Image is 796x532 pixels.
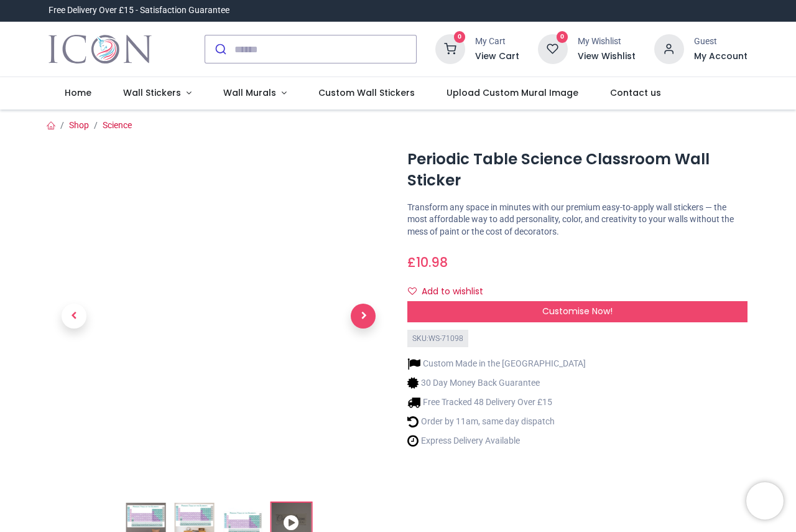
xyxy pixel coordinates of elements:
[65,86,91,99] span: Home
[108,77,208,110] a: Wall Stickers
[475,50,519,63] a: View Cart
[407,357,586,370] li: Custom Made in the [GEOGRAPHIC_DATA]
[694,50,747,63] a: My Account
[407,253,448,271] span: £
[49,32,151,67] a: Logo of Icon Wall Stickers
[416,253,448,271] span: 10.98
[407,330,468,348] div: SKU: WS-71098
[223,86,276,99] span: Wall Murals
[62,304,86,329] span: Previous
[123,86,181,99] span: Wall Stickers
[557,31,568,43] sup: 0
[407,202,747,238] p: Transform any space in minutes with our premium easy-to-apply wall stickers — the most affordable...
[407,415,586,428] li: Order by 11am, same day dispatch
[205,35,234,63] button: Submit
[407,281,494,302] button: Add to wishlistAdd to wishlist
[69,120,89,130] a: Shop
[486,4,747,17] iframe: Customer reviews powered by Trustpilot
[407,434,586,447] li: Express Delivery Available
[435,44,465,54] a: 0
[408,287,417,296] i: Add to wishlist
[447,86,578,99] span: Upload Custom Mural Image
[475,35,519,48] div: My Cart
[407,376,586,390] li: 30 Day Money Back Guarantee
[538,44,568,54] a: 0
[407,396,586,409] li: Free Tracked 48 Delivery Over £15
[318,86,415,99] span: Custom Wall Stickers
[694,35,747,48] div: Guest
[542,305,613,317] span: Customise Now!
[578,50,636,63] a: View Wishlist
[454,31,466,43] sup: 0
[407,149,747,192] h1: Periodic Table Science Classroom Wall Sticker
[49,197,99,436] a: Previous
[49,4,229,17] div: Free Delivery Over £15 - Satisfaction Guarantee
[338,197,389,436] a: Next
[578,35,636,48] div: My Wishlist
[746,482,784,520] iframe: Brevo live chat
[49,32,151,67] img: Icon Wall Stickers
[103,120,132,130] a: Science
[207,77,302,110] a: Wall Murals
[610,86,661,99] span: Contact us
[351,304,376,329] span: Next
